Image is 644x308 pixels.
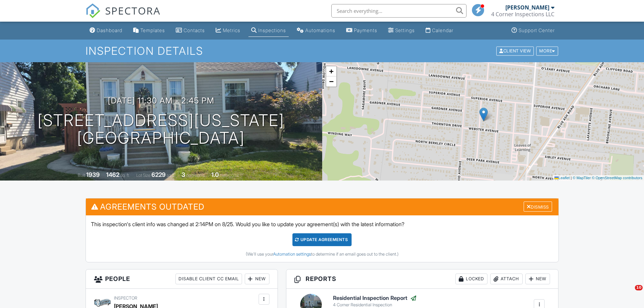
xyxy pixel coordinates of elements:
div: [PERSON_NAME] [505,4,549,11]
a: Automation settings [273,252,311,257]
div: Dismiss [524,202,552,212]
div: Attach [490,274,523,284]
a: Templates [130,24,168,37]
span: − [329,77,333,86]
div: New [525,274,550,284]
div: Update Agreements [292,233,352,246]
div: Locked [455,274,487,284]
h3: Reports [286,269,558,289]
span: Lot Size [136,173,150,178]
iframe: Intercom live chat [621,285,637,301]
a: Leaflet [554,176,570,180]
span: sq.ft. [167,173,175,178]
div: 1462 [106,171,119,178]
div: 1.0 [211,171,219,178]
div: 1939 [86,171,100,178]
div: Disable Client CC Email [175,274,242,284]
div: 6229 [151,171,166,178]
span: + [329,67,333,75]
div: Payments [354,27,377,33]
a: Dashboard [87,24,125,37]
img: The Best Home Inspection Software - Spectora [86,3,100,18]
div: Calendar [432,27,453,33]
a: Payments [343,24,380,37]
h3: People [86,269,278,289]
div: Templates [140,27,165,33]
h1: Inspection Details [86,45,559,57]
a: Support Center [509,24,557,37]
div: Automations [305,27,335,33]
div: Contacts [184,27,205,33]
img: Marker [479,108,488,121]
div: (We'll use your to determine if an email goes out to the client.) [91,252,553,257]
h3: Agreements Outdated [86,198,558,215]
h6: Residential Inspection Report [333,295,417,302]
a: Calendar [423,24,456,37]
a: Zoom out [326,76,336,87]
span: Built [78,173,85,178]
div: 4 Corner Residential Inspection [333,302,417,308]
input: Search everything... [331,4,467,18]
span: sq. ft. [120,173,130,178]
a: Automations (Basic) [294,24,338,37]
a: Client View [496,48,535,53]
a: © OpenStreetMap contributors [592,176,642,180]
div: Settings [395,27,415,33]
div: More [536,46,558,55]
span: SPECTORA [105,3,161,18]
a: SPECTORA [86,9,161,23]
a: Residential Inspection Report 4 Corner Residential Inspection [333,295,417,308]
a: Zoom in [326,66,336,76]
a: Settings [385,24,418,37]
div: Dashboard [97,27,122,33]
a: © MapTiler [573,176,591,180]
div: Metrics [223,27,240,33]
span: 10 [635,285,643,290]
div: Inspections [258,27,286,33]
div: Client View [496,46,534,55]
div: New [245,274,269,284]
h3: [DATE] 11:30 am - 2:45 pm [108,96,214,105]
div: 3 [182,171,185,178]
a: Metrics [213,24,243,37]
div: This inspection's client info was changed at 2:14PM on 8/25. Would you like to update your agreem... [86,215,558,262]
span: | [571,176,572,180]
span: Inspector [114,295,137,301]
div: 4 Corner Inspections LLC [491,11,554,18]
a: Inspections [248,24,289,37]
h1: [STREET_ADDRESS][US_STATE] [GEOGRAPHIC_DATA] [38,112,284,147]
div: Support Center [519,27,555,33]
span: bathrooms [220,173,239,178]
span: bedrooms [186,173,205,178]
a: Contacts [173,24,208,37]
